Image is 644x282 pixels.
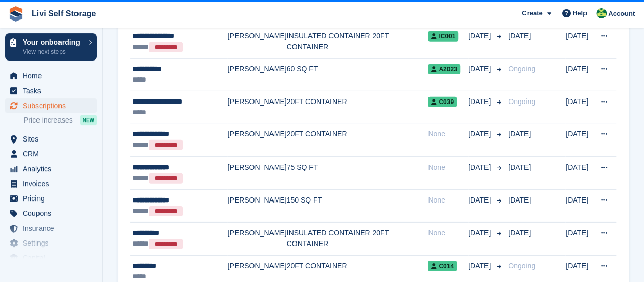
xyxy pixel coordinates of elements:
[565,223,595,255] td: [DATE]
[227,190,286,223] td: [PERSON_NAME]
[23,251,84,265] span: Capital
[508,130,531,138] span: [DATE]
[227,223,286,255] td: [PERSON_NAME]
[23,176,84,191] span: Invoices
[23,191,84,206] span: Pricing
[287,124,428,156] td: 20FT CONTAINER
[5,221,97,235] a: menu
[468,96,493,107] span: [DATE]
[428,97,457,107] span: C039
[5,176,97,191] a: menu
[508,32,531,40] span: [DATE]
[5,191,97,206] a: menu
[468,31,493,42] span: [DATE]
[468,228,493,238] span: [DATE]
[428,261,457,271] span: C014
[428,162,468,173] div: None
[5,132,97,146] a: menu
[565,26,595,58] td: [DATE]
[24,115,73,125] span: Price increases
[287,223,428,255] td: INSULATED CONTAINER 20FT CONTAINER
[5,147,97,161] a: menu
[5,236,97,250] a: menu
[23,98,84,113] span: Subscriptions
[5,69,97,83] a: menu
[508,97,535,106] span: Ongoing
[80,115,97,125] div: NEW
[23,38,84,46] p: Your onboarding
[23,162,84,176] span: Analytics
[573,8,587,18] span: Help
[608,9,635,19] span: Account
[565,124,595,156] td: [DATE]
[428,129,468,139] div: None
[468,64,493,74] span: [DATE]
[468,162,493,173] span: [DATE]
[23,84,84,98] span: Tasks
[227,26,286,58] td: [PERSON_NAME]
[227,156,286,189] td: [PERSON_NAME]
[428,31,458,42] span: IC001
[5,84,97,98] a: menu
[508,229,531,237] span: [DATE]
[227,58,286,91] td: [PERSON_NAME]
[565,190,595,223] td: [DATE]
[508,163,531,171] span: [DATE]
[5,251,97,265] a: menu
[23,221,84,235] span: Insurance
[508,196,531,204] span: [DATE]
[508,261,535,270] span: Ongoing
[28,5,100,22] a: Livi Self Storage
[468,195,493,206] span: [DATE]
[428,195,468,206] div: None
[287,26,428,58] td: INSULATED CONTAINER 20FT CONTAINER
[596,8,607,18] img: Alex Handyside
[227,91,286,124] td: [PERSON_NAME]
[565,156,595,189] td: [DATE]
[508,65,535,73] span: Ongoing
[287,190,428,223] td: 150 SQ FT
[565,91,595,124] td: [DATE]
[23,69,84,83] span: Home
[565,58,595,91] td: [DATE]
[23,132,84,146] span: Sites
[23,206,84,220] span: Coupons
[428,64,460,74] span: A2023
[287,91,428,124] td: 20FT CONTAINER
[428,228,468,238] div: None
[468,129,493,139] span: [DATE]
[287,58,428,91] td: 60 SQ FT
[8,6,24,22] img: stora-icon-8386f47178a22dfd0bd8f6a31ec36ba5ce8667c1dd55bd0f319d3a0aa187defe.svg
[5,98,97,113] a: menu
[468,260,493,271] span: [DATE]
[23,47,84,56] p: View next steps
[522,8,542,18] span: Create
[287,156,428,189] td: 75 SQ FT
[5,33,97,61] a: Your onboarding View next steps
[5,162,97,176] a: menu
[227,124,286,156] td: [PERSON_NAME]
[23,236,84,250] span: Settings
[5,206,97,220] a: menu
[23,147,84,161] span: CRM
[24,114,97,126] a: Price increases NEW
